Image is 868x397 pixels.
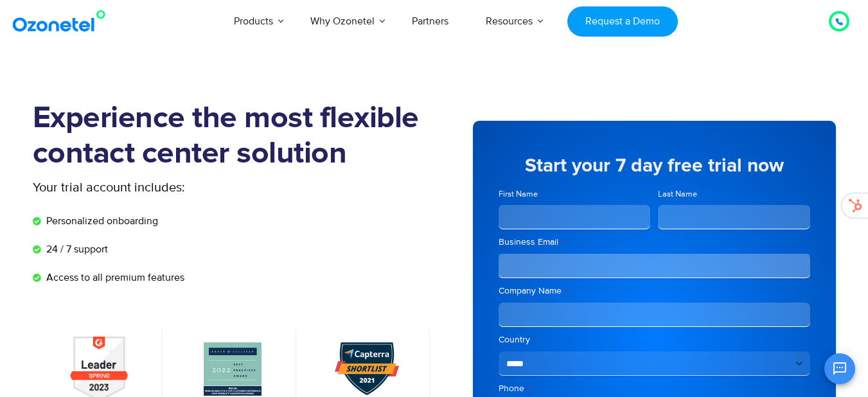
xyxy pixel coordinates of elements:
h1: Experience the most flexible contact center solution [33,101,434,172]
a: Request a Demo [567,6,677,37]
h5: Start your 7 day free trial now [499,156,810,175]
label: Last Name [658,188,810,200]
span: 24 / 7 support [43,242,108,257]
label: Phone [499,382,810,395]
p: Your trial account includes: [33,178,338,197]
label: Country [499,333,810,346]
label: Company Name [499,285,810,297]
span: Access to all premium features [43,270,184,285]
label: First Name [499,188,651,200]
button: Open chat [824,353,855,384]
span: Personalized onboarding [43,213,158,229]
label: Business Email [499,236,810,249]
